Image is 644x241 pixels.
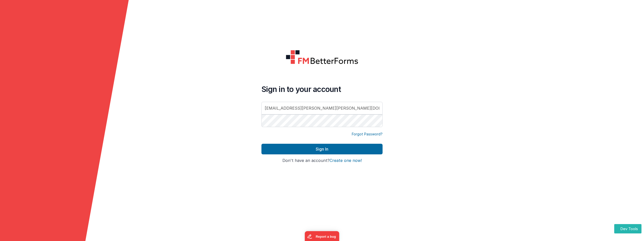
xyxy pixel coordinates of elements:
[261,102,383,114] input: Email Address
[261,85,383,94] h4: Sign in to your account
[261,144,383,154] button: Sign In
[352,132,383,137] a: Forgot Password?
[614,224,641,233] button: Dev Tools
[261,158,383,163] h4: Don't have an account?
[330,158,362,163] button: Create one now!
